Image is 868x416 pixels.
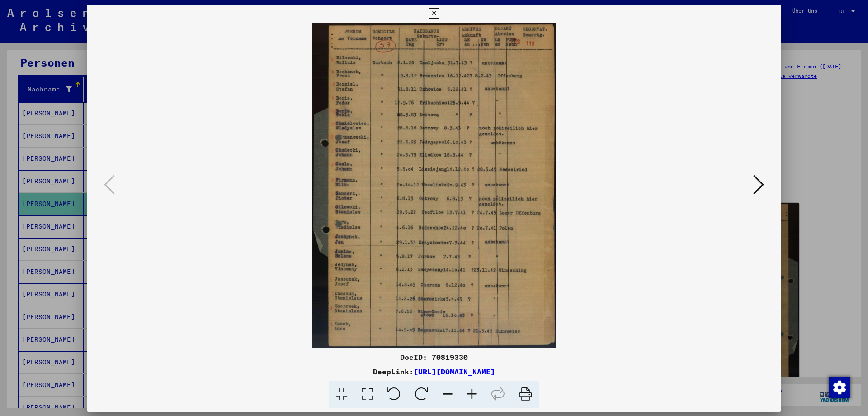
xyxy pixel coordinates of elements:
[87,366,781,377] div: DeepLink:
[87,352,781,363] div: DocID: 70819330
[414,367,495,376] a: [URL][DOMAIN_NAME]
[828,376,850,398] div: Zustimmung ändern
[829,377,850,398] img: Zustimmung ändern
[118,23,750,348] img: 001.jpg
